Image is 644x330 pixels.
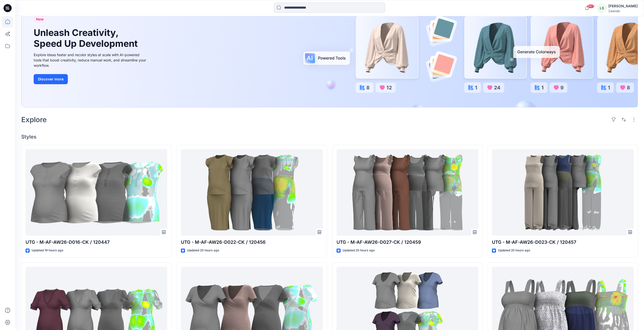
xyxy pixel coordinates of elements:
[26,239,167,246] p: UTG - M-AF-AW26-D016-CK / 120447
[498,248,530,253] p: Updated 20 hours ago
[343,248,375,253] p: Updated 20 hours ago
[32,248,63,253] p: Updated 19 hours ago
[34,52,148,68] div: Explore ideas faster and recolor styles at scale with AI-powered tools that boost creativity, red...
[187,248,219,253] p: Updated 20 hours ago
[36,16,44,22] span: New
[492,239,634,246] p: UTG - M-AF-AW26-D023-CK / 120457
[337,149,478,236] a: UTG - M-AF-AW26-D027-CK / 120459
[337,239,478,246] p: UTG - M-AF-AW26-D027-CK / 120459
[587,4,594,8] span: 99+
[34,27,140,49] h1: Unleash Creativity, Speed Up Development
[492,149,634,236] a: UTG - M-AF-AW26-D023-CK / 120457
[181,239,323,246] p: UTG - M-AF-AW26-D022-CK / 120456
[21,134,638,140] h4: Styles
[608,3,638,9] div: [PERSON_NAME]
[597,4,606,13] div: LS
[21,116,47,124] h2: Explore
[608,9,638,13] div: Zalando
[26,149,167,236] a: UTG - M-AF-AW26-D016-CK / 120447
[34,74,148,84] a: Discover more
[181,149,323,236] a: UTG - M-AF-AW26-D022-CK / 120456
[34,74,68,84] button: Discover more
